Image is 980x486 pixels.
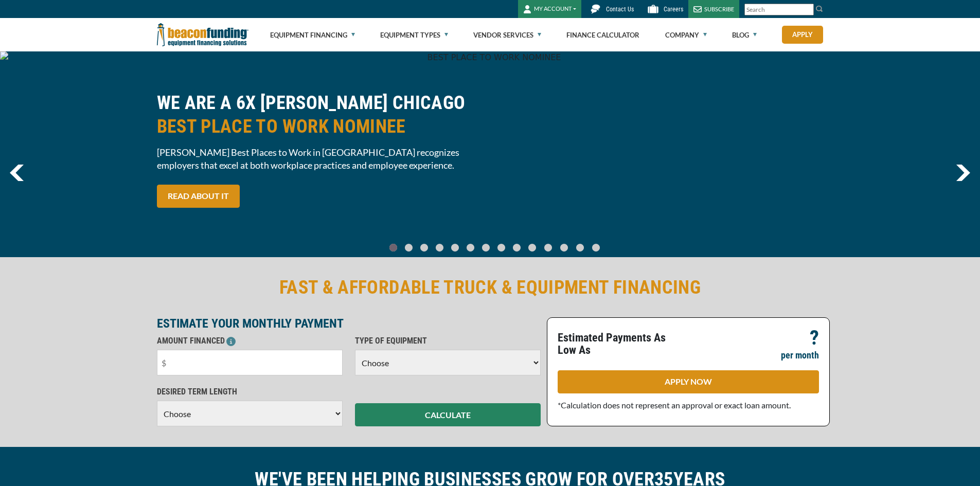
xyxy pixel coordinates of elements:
a: previous [10,165,24,181]
a: Go To Slide 6 [480,243,492,252]
p: AMOUNT FINANCED [157,335,343,347]
p: TYPE OF EQUIPMENT [355,335,541,347]
p: per month [781,349,819,362]
input: Search [744,4,814,15]
img: Right Navigator [956,165,970,181]
a: Company [665,19,707,51]
span: [PERSON_NAME] Best Places to Work in [GEOGRAPHIC_DATA] recognizes employers that excel at both wo... [157,146,484,172]
a: Go To Slide 0 [387,243,400,252]
a: Go To Slide 1 [403,243,415,252]
p: Estimated Payments As Low As [558,332,682,356]
a: Go To Slide 3 [434,243,446,252]
a: Go To Slide 4 [449,243,461,252]
a: Blog [732,19,757,51]
a: Go To Slide 13 [590,243,602,252]
button: CALCULATE [355,403,541,426]
a: next [956,165,970,181]
p: ESTIMATE YOUR MONTHLY PAYMENT [157,317,541,330]
a: Vendor Services [473,19,541,51]
span: BEST PLACE TO WORK NOMINEE [157,115,484,138]
a: Go To Slide 12 [574,243,586,252]
img: Search [815,5,824,13]
a: Go To Slide 10 [542,243,555,252]
img: Beacon Funding Corporation logo [157,18,248,51]
a: Go To Slide 7 [495,243,508,252]
a: Apply [782,26,823,44]
h2: FAST & AFFORDABLE TRUCK & EQUIPMENT FINANCING [157,276,824,299]
a: Go To Slide 5 [465,243,477,252]
a: Go To Slide 9 [526,243,539,252]
a: Go To Slide 2 [418,243,431,252]
h2: WE ARE A 6X [PERSON_NAME] CHICAGO [157,91,484,138]
p: DESIRED TERM LENGTH [157,386,343,398]
a: Equipment Types [380,19,448,51]
a: Equipment Financing [270,19,355,51]
a: Finance Calculator [566,19,639,51]
span: Contact Us [606,6,634,13]
a: Go To Slide 8 [511,243,523,252]
p: ? [810,332,819,344]
a: READ ABOUT IT [157,185,240,208]
span: Careers [664,6,683,13]
a: Clear search text [803,6,811,14]
img: Left Navigator [10,165,24,181]
a: APPLY NOW [558,370,819,393]
span: *Calculation does not represent an approval or exact loan amount. [558,400,791,410]
input: $ [157,350,343,375]
a: Go To Slide 11 [558,243,571,252]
